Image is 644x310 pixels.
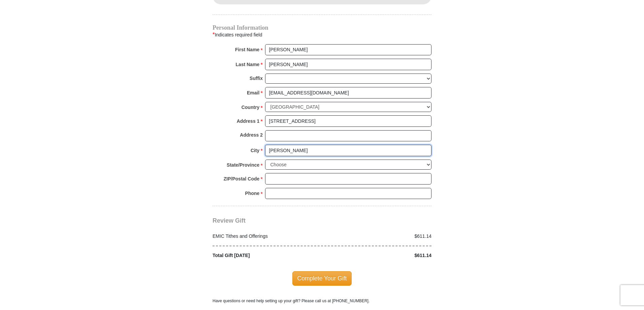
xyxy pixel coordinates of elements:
strong: Address 1 [237,116,260,126]
div: $611.14 [322,252,435,259]
div: Total Gift [DATE] [209,252,322,259]
strong: Email [247,88,259,97]
div: $611.14 [322,233,435,240]
strong: Address 2 [240,130,263,140]
p: Have questions or need help setting up your gift? Please call us at [PHONE_NUMBER]. [213,298,431,304]
span: Complete Your Gift [292,271,352,285]
strong: ZIP/Postal Code [224,174,260,184]
div: EMIC Tithes and Offerings [209,233,322,240]
strong: Suffix [250,74,263,83]
strong: State/Province [227,160,259,170]
strong: City [251,146,259,155]
strong: Country [241,103,260,112]
strong: First Name [235,45,259,54]
strong: Last Name [236,60,260,69]
div: Indicates required field [213,30,431,39]
span: Review Gift [213,217,246,224]
h4: Personal Information [213,25,431,30]
strong: Phone [245,189,260,198]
